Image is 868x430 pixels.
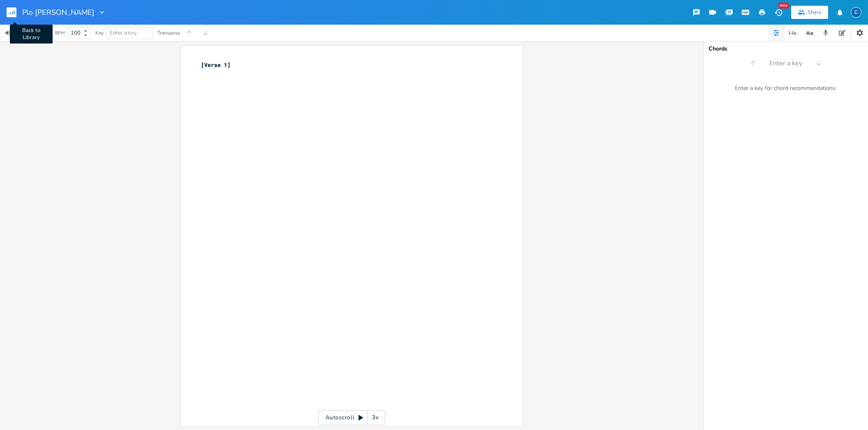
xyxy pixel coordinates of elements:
div: Enter a key for chord recommendations. [704,80,868,97]
div: Transpose [157,30,180,35]
div: BPM [55,31,65,35]
button: New [770,5,787,20]
div: emmanuel.grasset [851,7,861,18]
span: [Verse 1] [201,61,231,69]
span: Enter a key [769,59,802,68]
button: Back to Library [7,2,23,22]
span: Enter a key [110,29,137,37]
div: Chords [709,46,863,52]
span: Plo [PERSON_NAME] [22,9,95,16]
div: New [778,2,789,9]
div: Key [95,30,104,35]
div: Autoscroll [319,410,385,425]
div: 3x [368,410,383,425]
div: Share [808,9,822,16]
button: E [851,3,861,22]
button: Share [791,6,828,19]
